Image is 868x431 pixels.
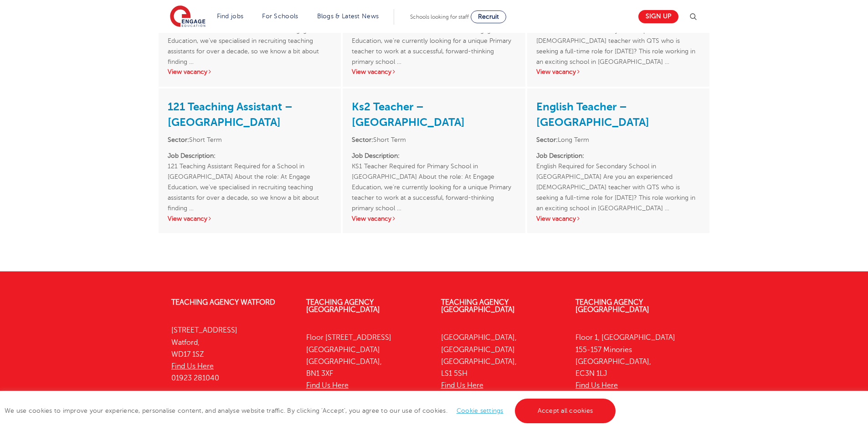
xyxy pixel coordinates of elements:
strong: Sector: [168,136,189,143]
a: Find Us Here [575,381,618,389]
a: Find Us Here [441,381,483,389]
a: View vacancy [352,68,396,75]
a: Sign up [638,10,678,23]
li: Short Term [168,135,332,145]
a: Teaching Agency [GEOGRAPHIC_DATA] [306,298,380,314]
li: Long Term [536,135,700,145]
strong: Job Description: [168,152,216,159]
p: 121 Teaching Assistant Required for a School in [GEOGRAPHIC_DATA] About the role: At Engage Educa... [168,151,332,203]
a: Find Us Here [171,362,214,370]
a: 121 Teaching Assistant – [GEOGRAPHIC_DATA] [168,100,293,129]
p: 121 Teaching Assistant Required for a School in [GEOGRAPHIC_DATA] About the role: At Engage Educa... [168,4,332,57]
p: [GEOGRAPHIC_DATA], [GEOGRAPHIC_DATA] [GEOGRAPHIC_DATA], LS1 5SH 0113 323 7633 [441,332,562,404]
a: View vacancy [536,215,581,222]
a: View vacancy [536,68,581,75]
a: Find jobs [217,13,244,20]
span: Schools looking for staff [410,14,469,20]
a: View vacancy [168,215,212,222]
strong: Sector: [352,136,373,143]
a: Cookie settings [457,407,503,414]
a: Accept all cookies [515,399,616,423]
span: Recruit [478,13,499,20]
p: English Required for Secondary School in [GEOGRAPHIC_DATA] Are you an experienced [DEMOGRAPHIC_DA... [536,4,700,57]
li: Short Term [352,135,516,145]
a: View vacancy [352,215,396,222]
a: Teaching Agency [GEOGRAPHIC_DATA] [575,298,649,314]
a: For Schools [262,13,298,20]
p: KS1 Teacher Required for Primary School in [GEOGRAPHIC_DATA] About the role: At Engage Education,... [352,151,516,203]
a: Ks2 Teacher – [GEOGRAPHIC_DATA] [352,100,465,129]
span: We use cookies to improve your experience, personalise content, and analyse website traffic. By c... [5,407,618,414]
p: English Required for Secondary School in [GEOGRAPHIC_DATA] Are you an experienced [DEMOGRAPHIC_DA... [536,151,700,203]
a: View vacancy [168,68,212,75]
p: Floor 1, [GEOGRAPHIC_DATA] 155-157 Minories [GEOGRAPHIC_DATA], EC3N 1LJ 0333 150 8020 [575,332,697,404]
a: Teaching Agency [GEOGRAPHIC_DATA] [441,298,515,314]
p: Floor [STREET_ADDRESS] [GEOGRAPHIC_DATA] [GEOGRAPHIC_DATA], BN1 3XF 01273 447633 [306,332,427,404]
p: KS1 Teacher Required for Primary School in [GEOGRAPHIC_DATA] About the role: At Engage Education,... [352,4,516,57]
a: Teaching Agency Watford [171,298,275,306]
p: [STREET_ADDRESS] Watford, WD17 1SZ 01923 281040 [171,324,293,384]
a: Find Us Here [306,381,349,389]
strong: Sector: [536,136,558,143]
img: Engage Education [170,5,205,28]
strong: Job Description: [536,152,584,159]
a: Recruit [471,10,506,23]
strong: Job Description: [352,152,400,159]
a: Blogs & Latest News [317,13,379,20]
a: English Teacher – [GEOGRAPHIC_DATA] [536,100,649,129]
